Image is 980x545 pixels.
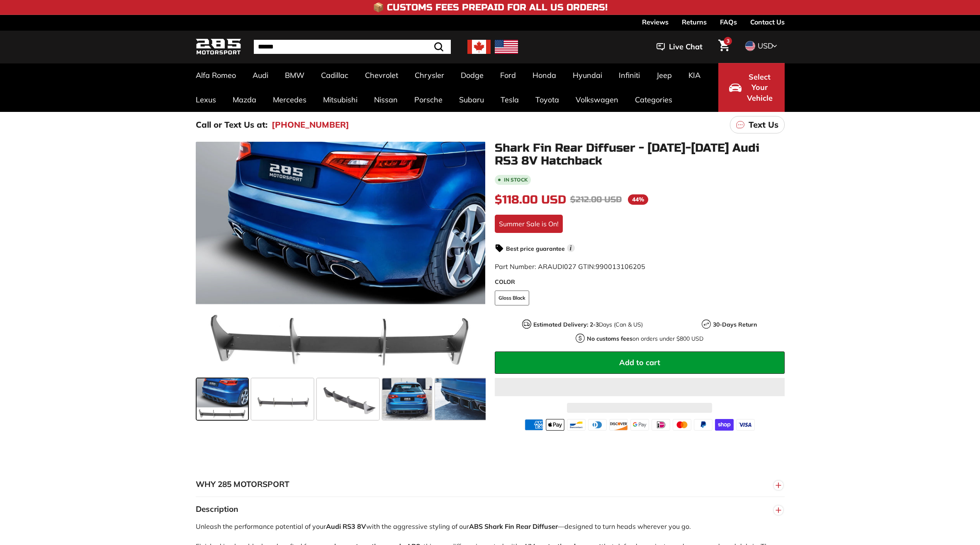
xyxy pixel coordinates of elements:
[750,15,785,29] a: Contact Us
[713,33,734,61] a: Cart
[642,15,669,29] a: Reviews
[720,15,737,29] a: FAQs
[596,262,645,271] span: 990013106205
[525,419,543,431] img: american_express
[669,41,703,52] span: Live Chat
[749,119,778,131] p: Text Us
[758,41,773,51] span: USD
[533,320,643,329] p: Days (Can & US)
[680,63,709,87] a: KIA
[315,87,366,112] a: Mitsubishi
[587,334,703,343] p: on orders under $800 USD
[715,419,734,431] img: shopify_pay
[357,63,406,87] a: Chevrolet
[272,119,349,131] a: [PHONE_NUMBER]
[533,321,599,328] strong: Estimated Delivery: 2-3
[244,63,277,87] a: Audi
[567,419,586,431] img: bancontact
[495,215,563,233] div: Summer Sale is On!
[196,497,785,522] button: Description
[265,87,315,112] a: Mercedes
[495,262,645,271] span: Part Number: ARAUDI027 GTIN:
[588,419,607,431] img: diners_club
[504,177,528,182] b: In stock
[587,335,632,342] strong: No customs fees
[567,244,575,252] span: i
[313,63,357,87] a: Cadillac
[736,419,755,431] img: visa
[373,2,608,12] h4: 📦 Customs Fees Prepaid for All US Orders!
[254,40,451,54] input: Search
[652,419,670,431] img: ideal
[196,472,785,497] button: WHY 285 MOTORSPORT
[187,87,224,112] a: Lexus
[727,38,730,44] span: 3
[451,87,492,112] a: Subaru
[224,87,265,112] a: Mazda
[713,321,757,328] strong: 30-Days Return
[619,358,660,367] span: Add to cart
[495,351,785,374] button: Add to cart
[564,63,610,87] a: Hyundai
[546,419,564,431] img: apple_pay
[694,419,713,431] img: paypal
[492,87,527,112] a: Tesla
[746,72,774,104] span: Select Your Vehicle
[469,522,558,530] strong: ABS Shark Fin Rear Diffuser
[610,63,648,87] a: Infiniti
[609,419,628,431] img: discover
[406,87,451,112] a: Porsche
[495,142,785,167] h1: Shark Fin Rear Diffuser - [DATE]-[DATE] Audi RS3 8V Hatchback
[196,37,241,57] img: Logo_285_Motorsport_areodynamics_components
[630,419,649,431] img: google_pay
[406,63,452,87] a: Chrysler
[718,63,785,112] button: Select Your Vehicle
[648,63,680,87] a: Jeep
[567,87,627,112] a: Volkswagen
[673,419,691,431] img: master
[730,116,785,133] a: Text Us
[682,15,707,29] a: Returns
[570,194,622,205] span: $212.00 USD
[326,522,366,530] strong: Audi RS3 8V
[492,63,524,87] a: Ford
[646,36,713,57] button: Live Chat
[527,87,567,112] a: Toyota
[277,63,313,87] a: BMW
[187,63,244,87] a: Alfa Romeo
[452,63,492,87] a: Dodge
[366,87,406,112] a: Nissan
[506,245,565,252] strong: Best price guarantee
[628,194,648,205] span: 44%
[495,278,785,286] label: COLOR
[196,119,267,131] p: Call or Text Us at:
[495,193,566,207] span: $118.00 USD
[627,87,681,112] a: Categories
[524,63,564,87] a: Honda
